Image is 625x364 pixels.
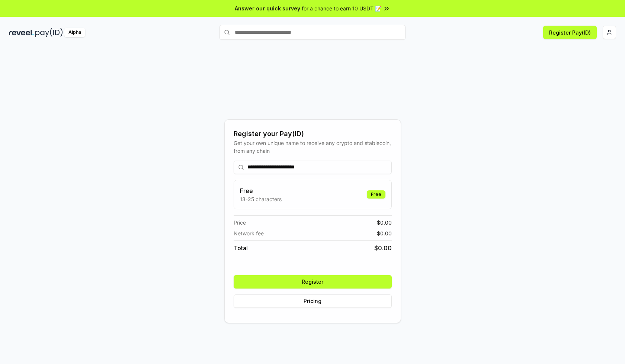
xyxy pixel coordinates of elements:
img: pay_id [35,28,63,37]
span: $ 0.00 [377,229,392,237]
div: Get your own unique name to receive any crypto and stablecoin, from any chain [234,139,392,155]
span: Total [234,244,248,252]
div: Alpha [64,28,85,37]
span: $ 0.00 [374,244,392,252]
button: Register [234,275,392,289]
span: $ 0.00 [377,219,392,226]
img: reveel_dark [9,28,34,37]
button: Pricing [234,294,392,308]
span: Network fee [234,229,264,237]
span: Price [234,219,246,226]
span: for a chance to earn 10 USDT 📝 [302,4,381,12]
h3: Free [240,186,282,195]
span: Answer our quick survey [235,4,300,12]
div: Register your Pay(ID) [234,129,392,139]
div: Free [367,190,385,199]
button: Register Pay(ID) [543,26,597,39]
p: 13-25 characters [240,195,282,203]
